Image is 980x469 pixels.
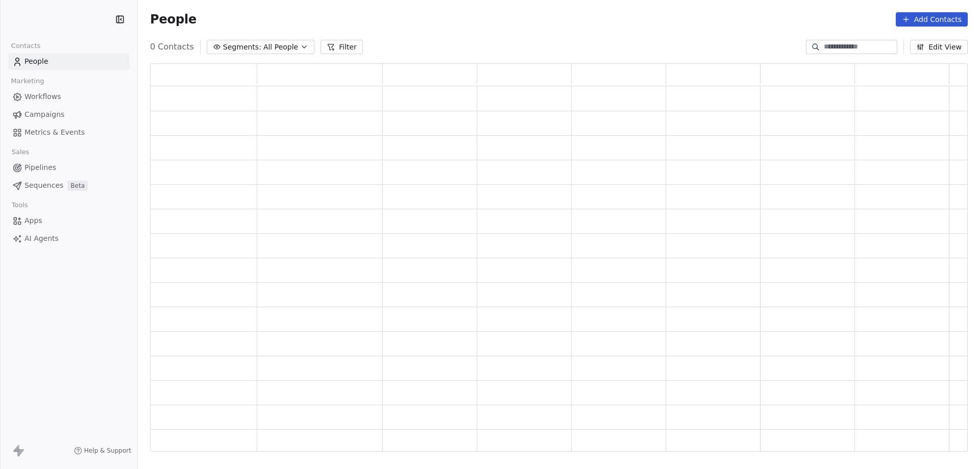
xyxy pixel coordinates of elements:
button: Edit View [910,40,968,54]
span: Sales [7,144,34,160]
span: Campaigns [24,109,64,120]
span: Help & Support [84,447,131,455]
a: Pipelines [8,159,129,176]
span: Segments: [223,42,261,53]
span: Sequences [24,180,63,191]
span: Workflows [24,91,61,102]
span: Apps [24,215,42,226]
span: People [150,12,197,27]
span: Tools [7,198,32,213]
span: People [24,56,48,67]
button: Filter [321,40,363,54]
span: Metrics & Events [24,127,85,138]
a: Workflows [8,88,129,105]
span: Beta [67,181,88,191]
span: Contacts [7,38,45,54]
button: Add Contacts [896,12,968,27]
span: All People [263,42,298,53]
span: 0 Contacts [150,41,194,53]
a: People [8,53,129,70]
a: Apps [8,212,129,229]
a: Campaigns [8,106,129,123]
a: SequencesBeta [8,177,129,194]
span: AI Agents [24,233,59,244]
a: AI Agents [8,230,129,247]
span: Marketing [7,73,48,89]
span: Pipelines [24,162,56,173]
a: Metrics & Events [8,124,129,141]
a: Help & Support [74,447,131,455]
